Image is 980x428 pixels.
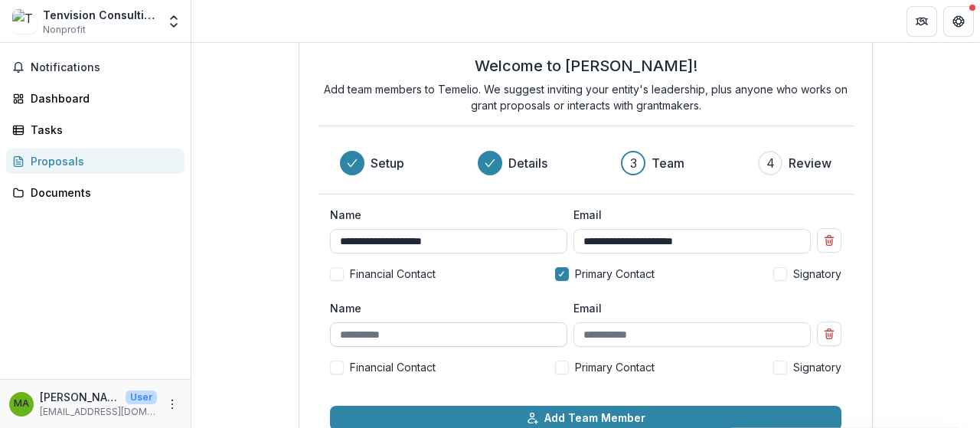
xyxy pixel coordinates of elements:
span: Signatory [793,266,841,282]
button: More [163,395,181,413]
img: Tenvision Consulting [12,9,37,34]
span: Primary Contact [575,266,655,282]
div: 4 [766,154,775,172]
p: [EMAIL_ADDRESS][DOMAIN_NAME] [40,405,157,419]
div: Tenvision Consulting [43,7,157,23]
span: Notifications [31,61,178,74]
label: Email [573,207,802,223]
button: Partners [906,6,937,37]
h3: Details [508,154,547,172]
button: Get Help [943,6,974,37]
button: Open entity switcher [163,6,185,37]
a: Dashboard [6,86,185,111]
h3: Review [789,154,831,172]
span: Nonprofit [43,23,86,37]
div: Documents [31,185,172,201]
button: Remove team member [817,228,841,253]
h3: Team [652,154,684,172]
div: Dashboard [31,90,172,106]
label: Name [330,300,558,316]
span: Financial Contact [350,359,436,375]
a: Tasks [6,117,185,142]
div: 3 [630,154,637,172]
p: [PERSON_NAME] [40,389,119,405]
div: Tasks [31,122,172,138]
span: Signatory [793,359,841,375]
div: Proposals [31,153,172,169]
div: Mohd Faizal Bin Ayob [14,399,29,409]
button: Remove team member [817,322,841,346]
span: Financial Contact [350,266,436,282]
label: Name [330,207,558,223]
label: Email [573,300,802,316]
div: Progress [340,151,831,175]
a: Proposals [6,149,185,174]
button: Notifications [6,55,185,80]
p: User [126,390,157,404]
h2: Welcome to [PERSON_NAME]! [475,57,697,75]
a: Documents [6,180,185,205]
h3: Setup [371,154,404,172]
span: Primary Contact [575,359,655,375]
p: Add team members to Temelio. We suggest inviting your entity's leadership, plus anyone who works ... [318,81,854,113]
